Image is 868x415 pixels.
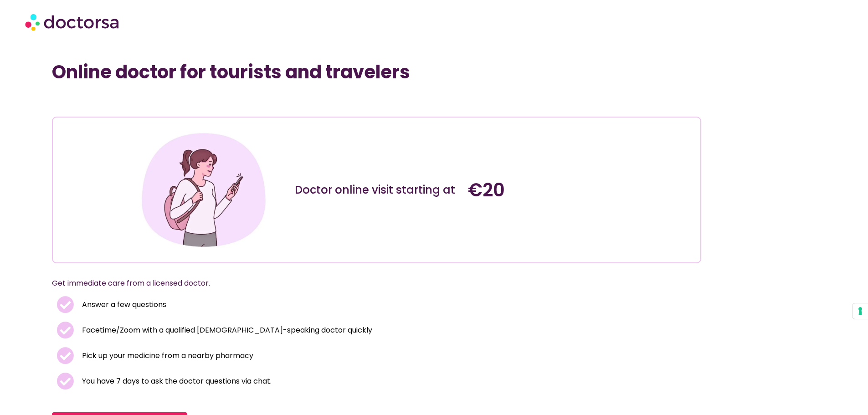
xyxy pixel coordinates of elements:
[80,324,372,337] span: Facetime/Zoom with a qualified [DEMOGRAPHIC_DATA]-speaking doctor quickly
[295,183,459,197] div: Doctor online visit starting at
[52,61,701,83] h1: Online doctor for tourists and travelers
[80,375,272,388] span: You have 7 days to ask the doctor questions via chat.
[122,97,258,108] iframe: Customer reviews powered by Trustpilot
[80,349,253,362] span: Pick up your medicine from a nearby pharmacy
[138,124,269,256] img: Illustration depicting a young woman in a casual outfit, engaged with her smartphone. She has a p...
[468,179,632,201] h4: €20
[80,298,166,311] span: Answer a few questions
[853,303,868,319] button: Your consent preferences for tracking technologies
[52,277,679,290] p: Get immediate care from a licensed doctor.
